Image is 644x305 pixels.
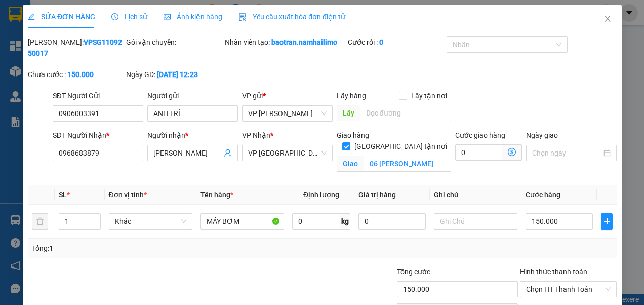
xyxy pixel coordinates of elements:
[28,13,95,21] span: SỬA ĐƠN HÀNG
[336,92,366,100] span: Lấy hàng
[363,156,451,172] input: Giao tận nơi
[164,13,171,20] span: picture
[111,13,147,21] span: Lịch sử
[28,69,124,80] div: Chưa cước :
[271,38,337,46] b: baotran.namhailimo
[32,213,48,230] button: delete
[28,38,122,57] b: VPSG1109250017
[407,90,451,101] span: Lấy tận nơi
[397,268,430,276] span: Tổng cước
[111,13,118,20] span: clock-circle
[348,36,444,48] div: Cước rồi :
[58,190,66,199] span: SL
[28,36,124,59] div: [PERSON_NAME]:
[303,190,339,199] span: Định lượng
[532,147,601,159] input: Ngày giao
[147,90,237,101] div: Người gửi
[455,144,502,161] input: Cước giao hàng
[238,13,345,21] span: Yêu cầu xuất hóa đơn điện tử
[157,70,198,79] b: [DATE] 12:23
[359,105,451,121] input: Dọc đường
[603,15,611,23] span: close
[241,131,270,139] span: VP Nhận
[200,190,233,199] span: Tên hàng
[526,131,557,139] label: Ngày giao
[526,282,610,297] span: Chọn HT Thanh Toán
[350,141,451,152] span: [GEOGRAPHIC_DATA] tận nơi
[593,5,621,33] button: Close
[336,131,369,139] span: Giao hàng
[601,217,612,225] span: plus
[28,13,35,20] span: edit
[224,36,345,48] div: Nhân viên tạo:
[200,213,284,230] input: VD: Bàn, Ghế
[336,156,363,172] span: Giao
[126,69,222,80] div: Ngày GD:
[32,243,250,254] div: Tổng: 1
[52,90,143,101] div: SĐT Người Gửi
[108,190,146,199] span: Đơn vị tính
[147,130,237,141] div: Người nhận
[164,13,222,21] span: Ảnh kiện hàng
[52,130,143,141] div: SĐT Người Nhận
[358,190,396,199] span: Giá trị hàng
[238,13,247,21] img: icon
[601,213,613,230] button: plus
[248,106,326,121] span: VP Phạm Ngũ Lão
[429,185,521,205] th: Ghi chú
[126,36,222,48] div: Gói vận chuyển:
[507,148,515,156] span: dollar-circle
[379,38,383,46] b: 0
[248,145,326,161] span: VP chợ Mũi Né
[67,70,94,79] b: 150.000
[455,131,505,139] label: Cước giao hàng
[433,213,517,230] input: Ghi Chú
[520,268,587,276] label: Hình thức thanh toán
[223,149,231,157] span: user-add
[114,214,186,229] span: Khác
[525,190,560,199] span: Cước hàng
[336,105,359,121] span: Lấy
[241,90,332,101] div: VP gửi
[340,213,350,230] span: kg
